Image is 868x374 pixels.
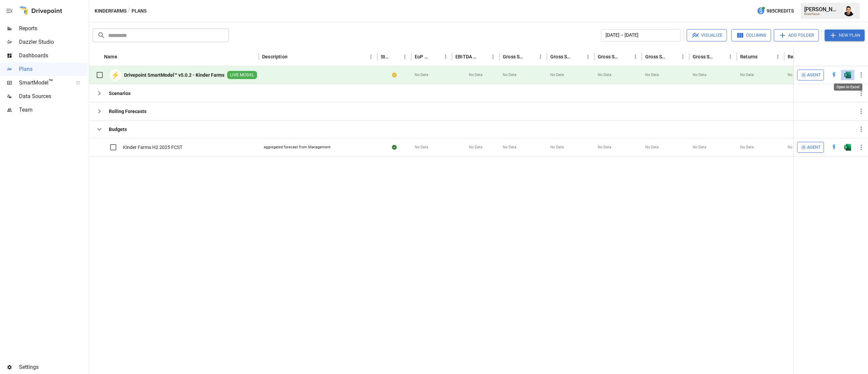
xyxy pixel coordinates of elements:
[844,144,851,151] div: Open in Excel
[716,52,726,61] button: Sort
[773,52,783,61] button: Returns column menu
[391,52,400,61] button: Sort
[859,52,868,61] button: Sort
[109,108,146,115] b: Rolling Forecasts
[455,54,478,59] div: EBITDA Margin
[645,54,668,59] div: Gross Sales: Wholesale
[95,7,126,15] button: KinderFarms
[264,145,331,150] div: aggregated forecast from Management
[400,52,410,61] button: Status column menu
[19,24,87,33] span: Reports
[693,145,706,150] span: No Data
[109,126,127,133] b: Budgets
[48,78,53,86] span: ™
[550,145,564,150] span: No Data
[621,52,631,61] button: Sort
[19,65,87,73] span: Plans
[645,72,659,78] span: No Data
[415,145,428,150] span: No Data
[526,52,536,61] button: Sort
[740,54,757,59] div: Returns
[109,90,131,97] b: Scenarios
[19,92,87,100] span: Data Sources
[678,52,688,61] button: Gross Sales: Wholesale column menu
[797,142,824,153] button: Agent
[740,72,754,78] span: No Data
[788,145,801,150] span: No Data
[645,145,659,150] span: No Data
[118,52,127,61] button: Sort
[19,38,87,46] span: Dazzler Studio
[128,7,130,15] div: /
[262,54,288,59] div: Description
[840,1,859,20] button: Francisco Sanchez
[469,145,482,150] span: No Data
[804,13,840,16] div: KinderFarms
[825,30,865,41] button: New Plan
[19,363,87,371] span: Settings
[598,145,611,150] span: No Data
[754,5,796,17] button: 985Credits
[831,72,837,78] img: quick-edit-flash.b8aec18c.svg
[601,29,681,41] button: [DATE] – [DATE]
[758,52,768,61] button: Sort
[469,72,482,78] span: No Data
[123,144,182,151] span: Kinder Farms H2 2025 FCST
[19,79,68,87] span: SmartModel
[693,54,715,59] div: Gross Sales: Retail
[797,70,824,80] button: Agent
[392,144,397,151] div: Sync complete
[844,72,851,78] img: excel-icon.76473adf.svg
[598,54,620,59] div: Gross Sales: Marketplace
[479,52,488,61] button: Sort
[844,5,854,16] img: Francisco Sanchez
[831,144,837,151] img: quick-edit-flash.b8aec18c.svg
[831,144,837,151] div: Open in Quick Edit
[503,145,516,150] span: No Data
[774,29,819,41] button: Add Folder
[227,72,257,78] span: LIVE MODEL
[124,72,224,78] b: Drivepoint SmartModel™ v5.0.2 - Kinder Farms
[19,106,87,114] span: Team
[726,52,735,61] button: Gross Sales: Retail column menu
[503,72,516,78] span: No Data
[598,72,611,78] span: No Data
[687,29,727,41] button: Visualize
[366,52,376,61] button: Description column menu
[415,72,428,78] span: No Data
[807,144,821,151] span: Agent
[844,72,851,78] div: Open in Excel
[415,54,431,59] div: EoP Cash
[381,54,390,59] div: Status
[804,6,840,13] div: [PERSON_NAME]
[834,83,862,91] div: Open in Excel
[19,52,87,60] span: Dashboards
[536,52,545,61] button: Gross Sales column menu
[631,52,640,61] button: Gross Sales: Marketplace column menu
[503,54,526,59] div: Gross Sales
[550,54,573,59] div: Gross Sales: DTC Online
[731,29,771,41] button: Columns
[574,52,583,61] button: Sort
[110,69,121,81] div: ⚡
[693,72,706,78] span: No Data
[767,7,794,15] span: 985 Credits
[788,72,801,78] span: No Data
[831,72,837,78] div: Open in Quick Edit
[844,144,851,151] img: excel-icon.76473adf.svg
[104,54,117,59] div: Name
[669,52,678,61] button: Sort
[431,52,441,61] button: Sort
[550,72,564,78] span: No Data
[441,52,450,61] button: EoP Cash column menu
[288,52,298,61] button: Sort
[788,54,810,59] div: Returns: DTC Online
[807,71,821,79] span: Agent
[392,72,397,78] div: Your plan has changes in Excel that are not reflected in the Drivepoint Data Warehouse, select "S...
[740,145,754,150] span: No Data
[488,52,498,61] button: EBITDA Margin column menu
[583,52,593,61] button: Gross Sales: DTC Online column menu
